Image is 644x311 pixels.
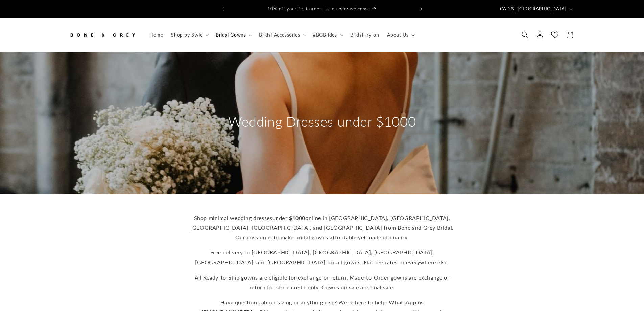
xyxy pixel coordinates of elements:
[255,28,309,42] summary: Bridal Accessories
[216,3,231,16] button: Previous announcement
[313,32,337,38] span: #BGBrides
[259,32,300,38] span: Bridal Accessories
[346,28,383,42] a: Bridal Try-on
[66,25,139,45] a: Bone and Grey Bridal
[518,27,532,42] summary: Search
[190,213,454,242] p: Shop minimal wedding dresses online in [GEOGRAPHIC_DATA], [GEOGRAPHIC_DATA], [GEOGRAPHIC_DATA], [...
[149,32,163,38] span: Home
[145,28,167,42] a: Home
[387,32,408,38] span: About Us
[309,28,346,42] summary: #BGBrides
[496,3,576,16] button: CAD $ | [GEOGRAPHIC_DATA]
[190,273,454,292] p: All Ready-to-Ship gowns are eligible for exchange or return, Made-to-Order gowns are exchange or ...
[350,32,379,38] span: Bridal Try-on
[216,32,246,38] span: Bridal Gowns
[228,113,416,130] h2: Wedding Dresses under $1000
[171,32,202,38] span: Shop by Style
[500,6,567,13] span: CAD $ | [GEOGRAPHIC_DATA]
[190,248,454,267] p: Free delivery to [GEOGRAPHIC_DATA], [GEOGRAPHIC_DATA], [GEOGRAPHIC_DATA], [GEOGRAPHIC_DATA], and ...
[414,3,429,16] button: Next announcement
[167,28,212,42] summary: Shop by Style
[272,215,306,221] strong: under $1000
[212,28,255,42] summary: Bridal Gowns
[69,27,136,42] img: Bone and Grey Bridal
[267,6,369,12] span: 10% off your first order | Use code: welcome
[383,28,418,42] summary: About Us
